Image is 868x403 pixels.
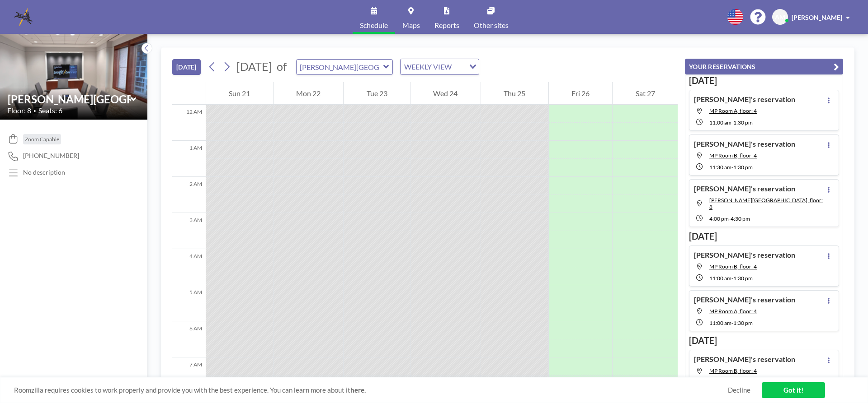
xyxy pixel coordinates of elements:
span: - [731,320,733,326]
span: 11:00 AM [709,119,731,126]
div: 2 AM [172,177,206,213]
div: Search for option [401,59,479,74]
span: Roomzilla requires cookies to work properly and provide you with the best experience. You can lea... [14,386,728,394]
span: Ansley Room, floor: 8 [709,197,823,210]
div: Thu 25 [481,82,548,105]
span: 1:30 PM [733,119,753,126]
span: - [731,275,733,282]
div: Tue 23 [344,82,410,105]
span: 1:30 PM [733,275,753,282]
div: 4 AM [172,249,206,285]
span: MP Room B, floor: 4 [709,367,757,374]
span: Other sites [474,22,509,29]
span: Zoom Capable [25,136,59,143]
span: MP Room B, floor: 4 [709,263,757,270]
span: Reports [434,22,459,29]
span: - [731,119,733,126]
input: Search for option [454,61,464,73]
h3: [DATE] [689,75,839,86]
div: 7 AM [172,357,206,394]
img: organization-logo [14,8,33,26]
div: 12 AM [172,105,206,141]
div: Sun 21 [206,82,273,105]
a: Decline [728,386,750,394]
span: MP Room B, floor: 4 [709,152,757,159]
div: 6 AM [172,321,206,357]
h4: [PERSON_NAME]'s reservation [694,295,795,304]
a: Got it! [762,382,825,398]
span: Schedule [360,22,388,29]
button: [DATE] [172,59,201,75]
h4: [PERSON_NAME]'s reservation [694,250,795,259]
span: MP Room A, floor: 4 [709,107,757,114]
span: Floor: 8 [7,106,31,115]
h4: [PERSON_NAME]'s reservation [694,184,795,193]
span: of [277,60,287,74]
span: 1:30 PM [733,320,753,326]
div: 5 AM [172,285,206,321]
span: Seats: 6 [38,106,62,115]
div: 3 AM [172,213,206,249]
div: Mon 22 [274,82,344,105]
span: 11:00 AM [709,275,731,282]
span: WEEKLY VIEW [402,61,453,73]
h3: [DATE] [689,231,839,242]
h4: [PERSON_NAME]'s reservation [694,355,795,364]
span: [PERSON_NAME] [792,14,842,21]
div: Sat 27 [613,82,678,105]
h4: [PERSON_NAME]'s reservation [694,139,795,148]
span: 11:00 AM [709,320,731,326]
span: • [33,108,36,114]
span: Maps [402,22,420,29]
span: - [729,215,731,222]
h3: [DATE] [689,335,839,346]
span: MP Room A, floor: 4 [709,308,757,315]
span: - [731,164,733,171]
div: Fri 26 [549,82,613,105]
div: Wed 24 [410,82,481,105]
input: Ansley Room [297,60,383,74]
button: YOUR RESERVATIONS [685,59,843,74]
span: 4:30 PM [731,215,750,222]
a: here. [350,386,366,394]
div: No description [23,168,65,176]
input: Ansley Room [8,93,131,106]
h4: [PERSON_NAME]'s reservation [694,95,795,104]
span: 11:30 AM [709,164,731,171]
span: 4:00 PM [709,215,729,222]
span: [DATE] [236,60,272,73]
div: 1 AM [172,141,206,177]
span: [PHONE_NUMBER] [23,152,79,160]
span: 1:30 PM [733,164,753,171]
span: AM [775,13,785,21]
